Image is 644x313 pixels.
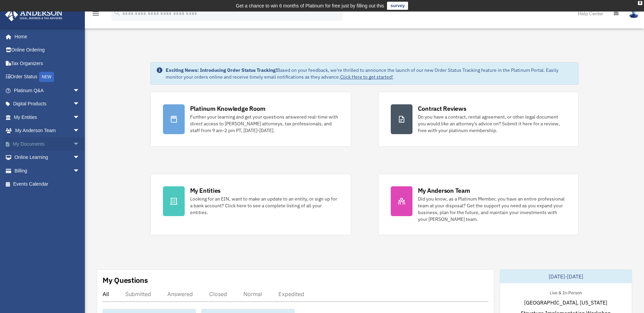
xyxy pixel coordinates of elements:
[418,113,566,134] div: Do you have a contract, rental agreement, or other legal document you would like an attorney's ad...
[638,1,642,5] div: close
[3,8,65,21] img: Anderson Advisors Platinum Portal
[190,113,338,134] div: Further your learning and get your questions answered real-time with direct access to [PERSON_NAM...
[150,174,351,235] a: My Entities Looking for an EIN, want to make an update to an entity, or sign up for a bank accoun...
[92,9,100,18] i: menu
[167,291,193,297] div: Answered
[340,74,393,80] a: Click Here to get started!
[5,151,90,164] a: Online Learningarrow_drop_down
[166,67,277,73] strong: Exciting News: Introducing Order Status Tracking!
[418,104,466,113] div: Contract Reviews
[500,270,632,283] div: [DATE]-[DATE]
[629,8,639,18] img: User Pic
[5,57,90,70] a: Tax Organizers
[5,137,90,151] a: My Documentsarrow_drop_down
[5,164,90,178] a: Billingarrow_drop_down
[5,43,90,57] a: Online Ordering
[39,72,54,82] div: NEW
[5,70,90,84] a: Order StatusNEW
[524,298,607,307] span: [GEOGRAPHIC_DATA], [US_STATE]
[209,291,227,297] div: Closed
[418,186,470,195] div: My Anderson Team
[150,92,351,147] a: Platinum Knowledge Room Further your learning and get your questions answered real-time with dire...
[378,174,579,235] a: My Anderson Team Did you know, as a Platinum Member, you have an entire professional team at your...
[125,291,151,297] div: Submitted
[5,97,90,111] a: Digital Productsarrow_drop_down
[73,164,87,178] span: arrow_drop_down
[387,2,408,10] a: survey
[5,84,90,97] a: Platinum Q&Aarrow_drop_down
[236,2,384,10] div: Get a chance to win 6 months of Platinum for free just by filling out this
[544,289,587,296] div: Live & In-Person
[190,195,338,216] div: Looking for an EIN, want to make an update to an entity, or sign up for a bank account? Click her...
[73,84,87,98] span: arrow_drop_down
[73,151,87,165] span: arrow_drop_down
[243,291,262,297] div: Normal
[166,67,573,80] div: Based on your feedback, we're thrilled to announce the launch of our new Order Status Tracking fe...
[113,9,121,17] i: search
[190,104,265,113] div: Platinum Knowledge Room
[73,124,87,138] span: arrow_drop_down
[92,12,100,18] a: menu
[5,124,90,138] a: My Anderson Teamarrow_drop_down
[73,137,87,151] span: arrow_drop_down
[73,97,87,111] span: arrow_drop_down
[5,30,87,43] a: Home
[5,110,90,124] a: My Entitiesarrow_drop_down
[5,178,90,191] a: Events Calendar
[418,195,566,223] div: Did you know, as a Platinum Member, you have an entire professional team at your disposal? Get th...
[103,275,148,285] div: My Questions
[378,92,579,147] a: Contract Reviews Do you have a contract, rental agreement, or other legal document you would like...
[103,291,109,297] div: All
[190,186,221,195] div: My Entities
[73,110,87,124] span: arrow_drop_down
[278,291,304,297] div: Expedited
